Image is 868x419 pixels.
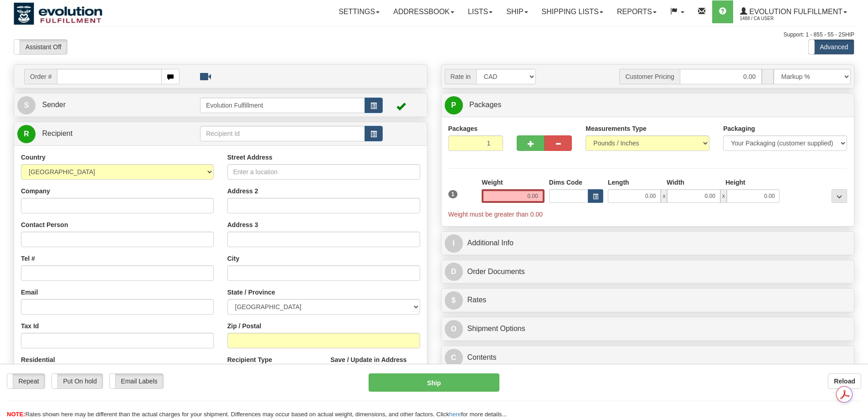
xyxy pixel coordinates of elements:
input: Enter a location [227,164,420,180]
a: Settings [332,0,386,23]
label: Email [21,288,38,297]
span: D [445,263,463,281]
span: x [661,189,667,203]
label: State / Province [227,288,275,297]
label: Put On hold [52,374,103,388]
label: Country [21,153,46,162]
input: Sender Id [200,98,365,113]
button: Ship [369,373,499,392]
span: NOTE: [7,411,25,418]
label: Tax Id [21,321,39,331]
label: Email Labels [110,374,163,388]
label: Repeat [7,374,45,388]
label: Height [725,178,745,187]
a: $Rates [445,291,851,310]
a: Addressbook [386,0,461,23]
a: S Sender [17,96,200,114]
div: ... [832,189,847,203]
span: O [445,320,463,338]
span: 1488 / CA User [740,14,808,23]
span: Sender [42,101,66,109]
a: Shipping lists [535,0,610,23]
label: Street Address [227,153,272,162]
span: Recipient [42,129,72,137]
label: Assistant Off [14,40,67,54]
a: Reports [610,0,663,23]
span: C [445,349,463,367]
a: OShipment Options [445,320,851,338]
span: $ [445,291,463,310]
a: CContents [445,348,851,367]
label: Tel # [21,254,35,263]
span: R [17,125,36,143]
span: Rate in [445,69,476,84]
label: Dims Code [549,178,582,187]
a: Lists [461,0,499,23]
label: Length [608,178,629,187]
span: Evolution Fulfillment [747,8,842,16]
span: Order # [24,69,57,84]
span: Packages [469,101,501,109]
a: Evolution Fulfillment 1488 / CA User [733,0,854,23]
label: City [227,254,239,263]
a: Ship [499,0,534,23]
span: I [445,234,463,253]
label: Address 2 [227,186,258,196]
label: Zip / Postal [227,321,262,331]
label: Packages [448,124,478,133]
b: Reload [834,378,855,385]
label: Packaging [723,124,755,133]
span: P [445,96,463,114]
a: R Recipient [17,124,180,143]
label: Measurements Type [586,124,647,133]
label: Residential [21,355,55,364]
label: Advanced [809,40,854,54]
label: Weight [482,178,503,187]
label: Address 3 [227,220,258,229]
span: x [720,189,727,203]
label: Recipient Type [227,355,272,364]
img: logo1488.jpg [14,2,103,25]
div: Support: 1 - 855 - 55 - 2SHIP [14,31,854,39]
a: here [449,411,461,418]
label: Company [21,186,50,196]
button: Reload [828,373,861,389]
span: S [17,96,36,114]
a: P Packages [445,96,851,114]
span: 1 [448,190,458,198]
label: Save / Update in Address Book [330,355,420,373]
input: Recipient Id [200,126,365,141]
span: Weight must be greater than 0.00 [448,211,543,218]
a: DOrder Documents [445,263,851,281]
span: Customer Pricing [619,69,679,84]
a: IAdditional Info [445,234,851,253]
label: Contact Person [21,220,68,229]
label: Width [667,178,684,187]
